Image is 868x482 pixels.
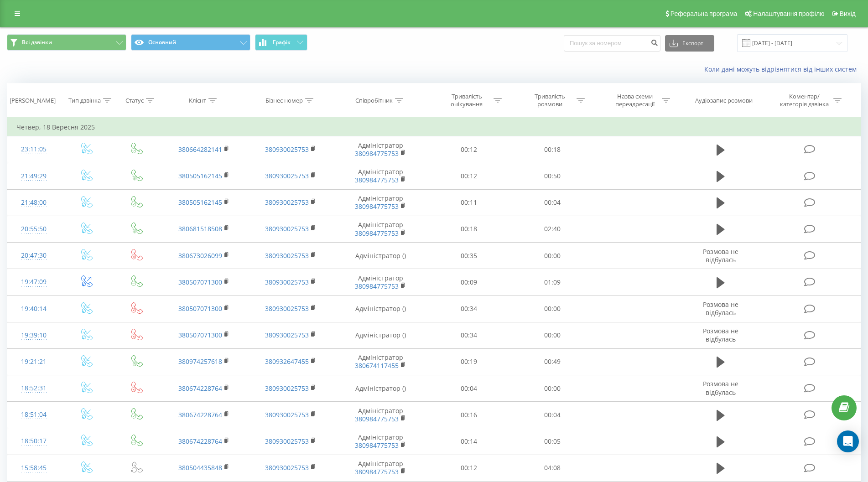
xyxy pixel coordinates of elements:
[7,118,861,136] td: Четвер, 18 Вересня 2025
[611,93,660,108] div: Назва схеми переадресації
[16,300,51,318] div: 19:40:14
[265,357,309,366] a: 380932647455
[334,428,427,455] td: Адміністратор
[427,375,511,402] td: 00:04
[704,65,861,73] a: Коли дані можуть відрізнятися вiд інших систем
[427,136,511,163] td: 00:12
[178,251,222,260] a: 380673026099
[68,97,101,104] div: Тип дзвінка
[10,97,56,104] div: [PERSON_NAME]
[334,375,427,402] td: Адміністратор ()
[16,220,51,238] div: 20:55:50
[355,441,399,450] a: 380984775753
[334,402,427,428] td: Адміністратор
[427,348,511,375] td: 00:19
[510,375,594,402] td: 00:00
[334,295,427,322] td: Адміністратор ()
[355,202,399,211] a: 380984775753
[837,430,859,452] div: Open Intercom Messenger
[16,406,51,424] div: 18:51:04
[510,189,594,216] td: 00:04
[510,348,594,375] td: 00:49
[703,327,738,343] span: Розмова не відбулась
[334,322,427,348] td: Адміністратор ()
[695,97,753,104] div: Аудіозапис розмови
[22,39,52,46] span: Всі дзвінки
[334,189,427,216] td: Адміністратор
[16,327,51,344] div: 19:39:10
[265,331,309,339] a: 380930025753
[334,216,427,242] td: Адміністратор
[355,361,399,370] a: 380674117455
[510,428,594,455] td: 00:05
[510,243,594,269] td: 00:00
[178,384,222,393] a: 380674228764
[703,247,738,264] span: Розмова не відбулась
[265,463,309,472] a: 380930025753
[510,322,594,348] td: 00:00
[16,432,51,450] div: 18:50:17
[427,269,511,295] td: 00:09
[178,331,222,339] a: 380507071300
[178,278,222,286] a: 380507071300
[7,34,126,51] button: Всі дзвінки
[16,459,51,477] div: 15:58:45
[265,304,309,313] a: 380930025753
[334,243,427,269] td: Адміністратор ()
[265,224,309,233] a: 380930025753
[265,171,309,180] a: 380930025753
[16,353,51,371] div: 19:21:21
[178,171,222,180] a: 380505162145
[427,189,511,216] td: 00:11
[355,415,399,423] a: 380984775753
[442,93,491,108] div: Тривалість очікування
[525,93,574,108] div: Тривалість розмови
[355,229,399,238] a: 380984775753
[131,34,250,51] button: Основний
[125,97,144,104] div: Статус
[355,282,399,290] a: 380984775753
[334,455,427,481] td: Адміністратор
[265,145,309,154] a: 380930025753
[510,295,594,322] td: 00:00
[178,437,222,446] a: 380674228764
[427,216,511,242] td: 00:18
[265,384,309,393] a: 380930025753
[355,149,399,158] a: 380984775753
[427,322,511,348] td: 00:34
[355,467,399,476] a: 380984775753
[16,247,51,264] div: 20:47:30
[265,97,303,104] div: Бізнес номер
[510,455,594,481] td: 04:08
[334,269,427,295] td: Адміністратор
[753,10,824,17] span: Налаштування профілю
[178,410,222,419] a: 380674228764
[16,273,51,291] div: 19:47:09
[840,10,856,17] span: Вихід
[355,97,393,104] div: Співробітник
[510,136,594,163] td: 00:18
[265,198,309,207] a: 380930025753
[427,428,511,455] td: 00:14
[189,97,206,104] div: Клієнт
[265,251,309,260] a: 380930025753
[427,402,511,428] td: 00:16
[427,295,511,322] td: 00:34
[427,455,511,481] td: 00:12
[778,93,831,108] div: Коментар/категорія дзвінка
[564,35,660,52] input: Пошук за номером
[16,140,51,158] div: 23:11:05
[178,224,222,233] a: 380681518508
[510,163,594,189] td: 00:50
[427,243,511,269] td: 00:35
[265,437,309,446] a: 380930025753
[265,278,309,286] a: 380930025753
[16,379,51,397] div: 18:52:31
[16,167,51,185] div: 21:49:29
[703,300,738,317] span: Розмова не відбулась
[255,34,307,51] button: Графік
[665,35,714,52] button: Експорт
[16,194,51,212] div: 21:48:00
[334,348,427,375] td: Адміністратор
[178,463,222,472] a: 380504435848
